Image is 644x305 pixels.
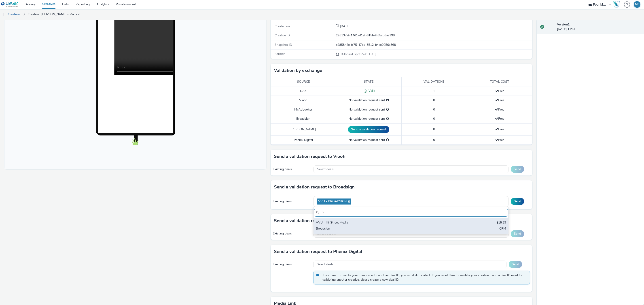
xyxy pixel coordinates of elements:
span: 0 [433,117,435,121]
div: Broadsign [316,226,442,232]
span: VVU - BROADSIGN [318,200,347,203]
img: dooh [2,12,7,17]
td: Phenix Digital [271,135,336,144]
div: Creation 08 October 2025, 11:34 [339,24,350,29]
div: $15.39 [496,220,506,226]
h3: Validation by exchange [274,67,322,74]
button: Send [511,198,524,205]
strong: Version 1 [557,22,570,27]
h3: Send a validation request to Broadsign [274,184,355,190]
span: Select deals... [317,263,335,266]
div: No validation request sent [338,138,399,142]
div: c985842e-ff75-47ba-8512-b4ee0956a568 [336,43,532,47]
div: Existing deals [273,167,311,171]
span: 0 [433,107,435,112]
span: Created on [275,24,290,28]
div: No validation request sent [338,98,399,102]
span: Snapshot ID [275,43,292,47]
div: CPM [499,226,506,232]
div: Existing deals [273,199,311,204]
span: Free [495,89,504,93]
span: If you want to verify your creation with another deal ID, you must duplicate it. If you would lik... [322,273,525,282]
th: Total cost [467,77,532,86]
span: Billboard Spot (VAST 3.0) [340,52,376,56]
div: Please select a deal below and click on Send to send a validation request to MyAdbooker. [386,107,389,112]
span: Free [495,117,504,121]
button: Send [511,230,524,237]
span: Select deals... [317,167,336,171]
span: Creative ID [275,33,290,38]
div: Please select a deal below and click on Send to send a validation request to Broadsign. [386,117,389,121]
div: 226137af-1461-41af-815b-ff65cd6aa198 [336,33,532,38]
div: No validation request sent [338,117,399,121]
h3: Send a validation request to Viooh [274,153,345,160]
td: MyAdbooker [271,105,336,114]
span: 0 [433,138,435,142]
th: State [336,77,402,86]
div: Please select a deal below and click on Send to send a validation request to Phenix Digital. [386,138,389,142]
span: 0 [433,98,435,102]
th: Validations [401,77,467,86]
input: Search...... [314,209,508,217]
button: Send [509,261,522,268]
td: DAX [271,86,336,96]
img: undefined Logo [1,2,18,7]
button: Send a validation request [348,126,389,133]
div: Please select a deal below and click on Send to send a validation request to Viooh. [386,98,389,102]
div: Existing deals [273,231,311,236]
th: Source [271,77,336,86]
span: Free [495,138,504,142]
div: VVU - Hi-Street Media [316,220,442,226]
span: Valid [367,89,375,93]
div: [DATE] 11:34 [557,22,640,31]
td: [PERSON_NAME] [271,123,336,135]
td: Broadsign [271,114,336,123]
h3: Send a validation request to Phenix Digital [274,248,362,255]
div: NB [635,1,639,8]
div: Existing deals [273,262,311,267]
div: No validation request sent [338,107,399,112]
button: Send [511,166,524,173]
span: 1 [433,89,435,93]
a: Creative : [PERSON_NAME] - Vertical [25,9,82,20]
span: [DATE] [339,24,350,28]
span: 0 [433,127,435,131]
span: Free [495,107,504,112]
span: Format [275,52,285,56]
h3: Send a validation request to MyAdbooker [274,217,360,224]
span: Free [495,98,504,102]
img: Hawk Academy [613,1,620,8]
td: Viooh [271,96,336,105]
span: Free [495,127,504,131]
a: Hawk Academy [613,1,622,8]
